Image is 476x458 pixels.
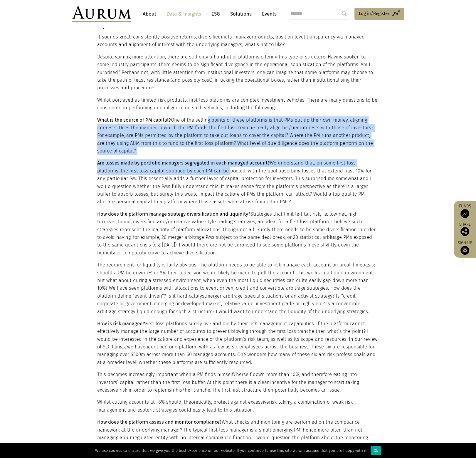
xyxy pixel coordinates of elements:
[164,9,204,19] a: Data & Insights
[259,9,277,19] a: Events
[140,9,159,19] a: About
[371,446,381,455] div: Ok
[359,10,389,17] span: Log in/Register
[460,209,469,218] img: Access Funds
[97,210,378,257] p: Strategies that limit left tail risk, i.e. low net, high turnover, liquid, diversified and/or rel...
[97,321,145,326] strong: How is risk managed?
[97,371,378,394] p: This becomes increasingly important when a PM finds himself/herself down more than 10%, and there...
[457,204,473,218] a: Funds
[97,159,378,206] p: We understand that, on some first loss platforms, the first loss capital supplied by each PM can ...
[97,117,171,123] strong: What is the source of PM capital?
[457,240,473,255] a: Sign up
[206,293,243,299] span: merger-arbitrage
[457,222,473,236] div: Share
[97,418,378,457] p: What checks and monitoring are performed on the compliance framework at the underlying manager? T...
[97,211,250,217] strong: How does the platform manage strategy diversification and liquidity?
[97,398,378,414] p: Whilst cutting accounts at -8% should, theoretically, protect against excessive , a combination o...
[342,262,362,268] span: real-time
[221,34,253,40] span: multi-manager
[97,116,378,155] p: One of the selling points of these platforms is that PMs put up their own money, aligning interes...
[97,53,378,92] p: Despite gaining more attention, there are still only a handful of platforms offering this type of...
[97,419,222,425] strong: How does the platform assess and monitor compliance?
[97,160,270,166] strong: Are losses made by portfolio managers segregated in each managed account?
[72,6,131,22] img: Aurum
[97,96,378,112] p: Whilst portrayed as limited risk products, first loss platforms are complex investment vehicles. ...
[208,9,223,19] a: ESG
[97,33,378,49] p: It sounds great: consistently positive returns, diversified products, position level transparency...
[97,320,378,366] p: First loss platforms surely live and die by their risk management capabilities. If the platform c...
[227,9,255,19] a: Solutions
[97,261,378,316] p: The requirement for liquidity is fairly obvious. The platform needs to be able to risk manage eac...
[460,246,469,255] img: Sign up to our newsletter
[338,8,350,20] input: Submit
[354,8,404,20] a: Log in/Register
[460,227,469,236] img: Share this post
[269,399,292,405] span: risk-taking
